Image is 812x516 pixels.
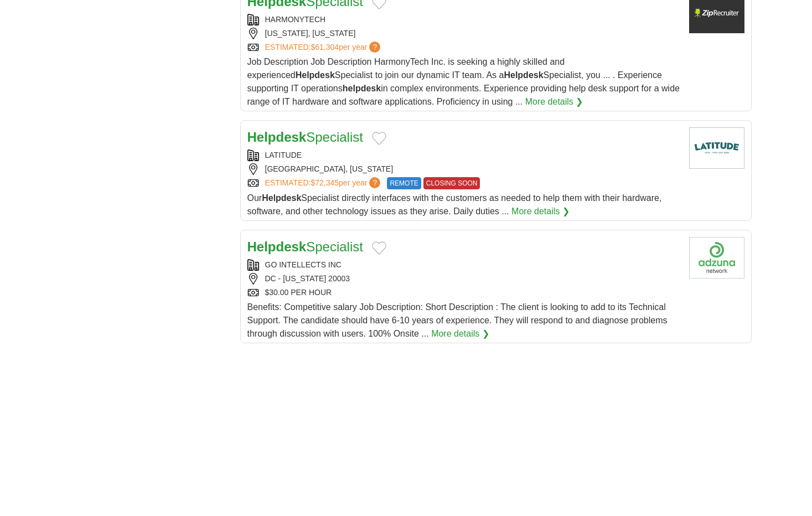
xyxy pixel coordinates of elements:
a: ESTIMATED:$72,345per year? [265,177,383,189]
strong: Helpdesk [262,193,301,203]
strong: Helpdesk [247,130,307,145]
a: More details ❯ [431,327,489,340]
button: Add to favorite jobs [372,241,386,255]
strong: helpdesk [343,84,381,93]
span: Our Specialist directly interfaces with the customers as needed to help them with their hardware,... [247,193,662,216]
div: HARMONYTECH [247,14,680,25]
span: Job Description Job Description HarmonyTech Inc. is seeking a highly skilled and experienced Spec... [247,57,680,106]
span: $61,304 [311,43,339,51]
span: Benefits: Competitive salary Job Description: Short Description : The client is looking to add to... [247,302,668,338]
div: GO INTELLECTS INC [247,259,680,271]
img: Latitude logo [689,127,744,169]
a: More details ❯ [525,95,583,109]
div: [US_STATE], [US_STATE] [247,28,680,39]
div: DC - [US_STATE] 20003 [247,273,680,285]
span: ? [369,177,380,188]
a: More details ❯ [511,205,570,218]
strong: Helpdesk [296,70,335,80]
button: Add to favorite jobs [372,132,386,145]
strong: Helpdesk [247,239,307,254]
a: LATITUDE [265,151,302,159]
a: HelpdeskSpecialist [247,130,363,145]
span: CLOSING SOON [423,177,480,189]
img: Company logo [689,237,744,278]
span: ? [369,42,380,53]
a: ESTIMATED:$61,304per year? [265,42,383,53]
a: HelpdeskSpecialist [247,239,363,254]
div: $30.00 PER HOUR [247,287,680,298]
div: [GEOGRAPHIC_DATA], [US_STATE] [247,163,680,175]
strong: Helpdesk [504,70,543,80]
span: REMOTE [387,177,421,189]
span: $72,345 [311,178,339,187]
